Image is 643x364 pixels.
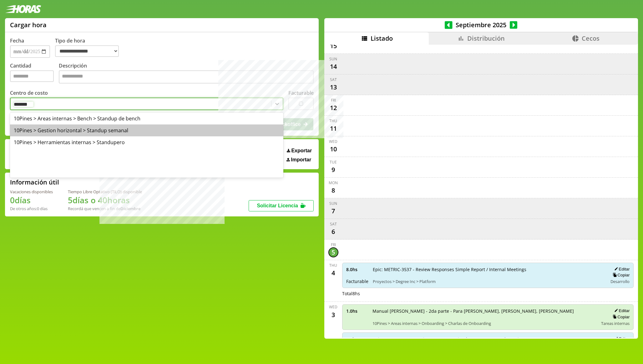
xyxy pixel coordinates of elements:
button: Solicitar Licencia [249,200,314,211]
label: Fecha [10,37,24,44]
h1: 5 días o 40 horas [68,195,142,206]
div: 12 [328,103,338,113]
div: Thu [329,263,337,268]
button: Editar [612,336,630,341]
span: Importar [291,157,311,163]
div: 3 [328,310,338,320]
div: Sat [330,221,337,227]
b: Diciembre [120,206,140,211]
div: 13 [328,82,338,92]
span: Tareas internas [601,321,630,326]
button: Copiar [611,272,630,278]
input: Cantidad [10,70,54,82]
span: Distribución [467,34,505,43]
div: Fri [331,242,336,247]
span: Exportar [291,148,312,154]
button: Editar [612,308,630,313]
span: Solicitar Licencia [257,203,298,208]
div: Tue [330,159,337,165]
div: 8 [328,185,338,195]
div: 11 [328,124,338,134]
span: Cecos [582,34,600,43]
div: 15 [328,41,338,51]
div: Sun [329,56,337,62]
span: Listado [371,34,393,43]
span: 8.0 hs [346,266,368,272]
h2: Información útil [10,178,59,186]
div: 6 [328,227,338,237]
span: 7.0 hs [346,336,368,342]
div: 10Pines > Areas internas > Bench > Standup de bench [10,113,283,124]
div: 9 [328,165,338,175]
div: Wed [329,139,337,144]
div: Recordá que vencen a fin de [68,206,142,211]
div: 7 [328,206,338,216]
div: Sat [330,77,337,82]
label: Facturable [288,89,314,96]
div: Wed [329,304,337,310]
div: 5 [328,247,338,257]
label: Descripción [59,62,314,85]
div: Tiempo Libre Optativo (TiLO) disponible [68,189,142,195]
span: Septiembre 2025 [453,21,510,29]
label: Cantidad [10,62,59,85]
span: 1.0 hs [346,308,368,314]
button: Exportar [285,148,314,154]
div: De otros años: 0 días [10,206,53,211]
span: Epic: METRIC-3537 - Review Responses Simple Report / Internal Meetings [373,336,604,342]
button: Editar [612,266,630,272]
label: Centro de costo [10,89,48,96]
div: scrollable content [324,45,638,338]
span: Desarrollo [610,279,630,284]
div: 10Pines > Herramientas internas > Standupero [10,136,283,148]
label: Tipo de hora [55,37,124,58]
div: Sun [329,201,337,206]
div: 14 [328,62,338,72]
select: Tipo de hora [55,45,119,57]
div: Fri [331,98,336,103]
img: logotipo [5,5,41,13]
h1: Cargar hora [10,21,47,29]
div: 4 [328,268,338,278]
span: Proyectos > Degree Inc > Platform [373,279,604,284]
div: Mon [329,180,338,185]
span: Epic: METRIC-3537 - Review Responses Simple Report / Internal Meetings [373,266,604,272]
div: 10 [328,144,338,154]
div: 10Pines > Gestion horizontal > Standup semanal [10,124,283,136]
span: Facturable [346,278,368,284]
div: Thu [329,118,337,124]
h1: 0 días [10,195,53,206]
button: Copiar [611,314,630,320]
span: Manual [PERSON_NAME] - 2da parte - Para [PERSON_NAME], [PERSON_NAME], [PERSON_NAME] [372,308,597,314]
div: Vacaciones disponibles [10,189,53,195]
span: 10Pines > Areas internas > Onboarding > Charlas de Onboarding [372,321,597,326]
textarea: Descripción [59,70,314,83]
div: Total 8 hs [342,291,634,296]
